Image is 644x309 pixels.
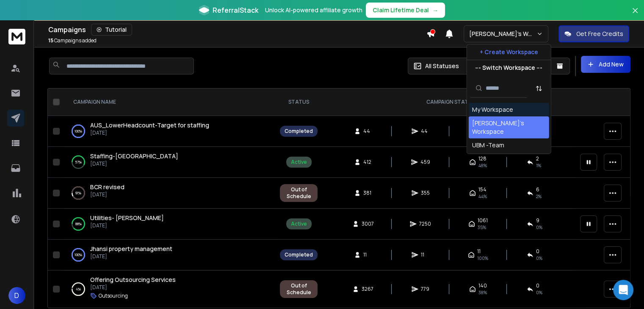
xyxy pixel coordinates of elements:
[63,240,275,270] td: 100%Jhansi property management[DATE]
[75,158,82,166] p: 57 %
[472,105,513,114] div: My Workspace
[581,56,630,73] button: Add New
[90,152,178,160] span: Staffing-[GEOGRAPHIC_DATA]
[363,190,372,196] span: 381
[90,245,172,253] a: Jhansi property management
[285,186,313,200] div: Out of Schedule
[63,116,275,147] td: 100%AUS_LowerHeadcount-Target for staffing[DATE]
[90,191,124,198] p: [DATE]
[536,186,539,193] span: 6
[75,251,82,259] p: 100 %
[477,248,481,255] span: 11
[90,245,172,253] span: Jhansi property management
[478,155,486,162] span: 128
[576,30,623,38] p: Get Free Credits
[536,289,542,296] span: 0 %
[478,282,487,289] span: 140
[558,25,629,42] button: Get Free Credits
[420,159,430,166] span: 459
[63,147,275,178] td: 57%Staffing-[GEOGRAPHIC_DATA][DATE]
[75,189,81,197] p: 91 %
[90,253,172,260] p: [DATE]
[421,251,429,258] span: 11
[366,3,445,18] button: Claim Lifetime Deal→
[90,276,176,284] span: Offering Outsourcing Services
[419,221,431,227] span: 7250
[478,217,488,224] span: 1061
[75,220,82,228] p: 88 %
[76,285,81,293] p: 4 %
[536,217,539,224] span: 9
[536,155,539,162] span: 2
[421,286,429,292] span: 779
[285,128,313,135] div: Completed
[63,88,275,116] th: CAMPAIGN NAME
[536,248,539,255] span: 0
[90,160,178,167] p: [DATE]
[536,162,541,169] span: 1 %
[63,270,275,308] td: 4%Offering Outsourcing Services[DATE]Outsourcing
[63,178,275,209] td: 91%BCR revised[DATE]
[421,128,429,135] span: 44
[536,193,542,200] span: 2 %
[8,287,25,304] button: D
[630,5,641,25] button: Close banner
[90,152,178,160] a: Staffing-[GEOGRAPHIC_DATA]
[425,62,459,70] p: All Statuses
[291,159,307,166] div: Active
[363,251,372,258] span: 11
[90,183,124,191] a: BCR revised
[90,121,209,129] span: AUS_LowerHeadcount-Target for staffing
[90,214,164,222] a: Utilities- [PERSON_NAME]
[536,282,539,289] span: 0
[472,141,504,149] div: UBM -Team
[421,190,430,196] span: 355
[323,88,575,116] th: CAMPAIGN STATS
[536,224,542,231] span: 0 %
[90,222,164,229] p: [DATE]
[75,127,82,135] p: 100 %
[90,214,164,222] span: Utilities- [PERSON_NAME]
[90,130,209,136] p: [DATE]
[99,292,128,299] p: Outsourcing
[213,5,258,15] span: ReferralStack
[63,209,275,240] td: 88%Utilities- [PERSON_NAME][DATE]
[478,186,486,193] span: 154
[531,80,547,97] button: Sort by Sort A-Z
[48,37,97,44] p: Campaigns added
[467,44,551,60] button: + Create Workspace
[285,282,313,296] div: Out of Schedule
[480,48,538,56] p: + Create Workspace
[362,286,373,292] span: 3267
[90,276,176,284] a: Offering Outsourcing Services
[362,221,374,227] span: 3007
[275,88,323,116] th: STATUS
[478,193,487,200] span: 44 %
[90,183,124,191] span: BCR revised
[291,221,307,227] div: Active
[472,119,546,136] div: [PERSON_NAME]'s Workspace
[478,224,486,231] span: 35 %
[477,255,488,262] span: 100 %
[48,37,53,44] span: 15
[475,63,542,72] p: --- Switch Workspace ---
[91,24,132,36] button: Tutorial
[613,280,633,300] div: Open Intercom Messenger
[363,128,372,135] span: 44
[48,24,426,36] div: Campaigns
[478,289,487,296] span: 38 %
[478,162,487,169] span: 48 %
[90,121,209,130] a: AUS_LowerHeadcount-Target for staffing
[432,6,438,14] span: →
[469,30,536,38] p: [PERSON_NAME]'s Workspace
[363,159,372,166] span: 412
[536,255,542,262] span: 0 %
[285,251,313,258] div: Completed
[90,284,176,291] p: [DATE]
[265,6,362,14] p: Unlock AI-powered affiliate growth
